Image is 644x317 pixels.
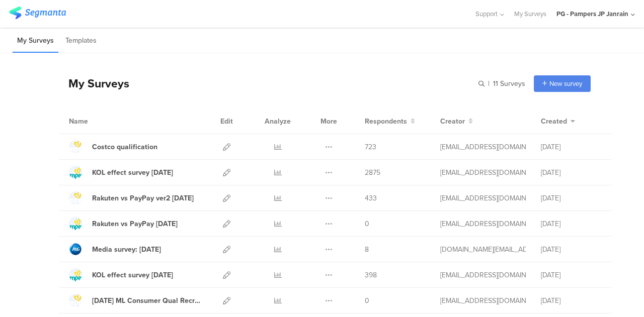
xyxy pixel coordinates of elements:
[487,78,491,89] span: |
[541,193,601,203] div: [DATE]
[9,7,66,19] img: segmanta logo
[92,295,201,306] div: Aug'25 ML Consumer Qual Recruiting
[440,244,526,255] div: pang.jp@pg.com
[365,295,369,306] span: 0
[92,142,157,152] div: Costco qualification
[69,116,129,127] div: Name
[318,109,340,134] div: More
[92,167,173,178] div: KOL effect survey Sep 25
[92,193,194,203] div: Rakuten vs PayPay ver2 Aug25
[69,191,194,204] a: Rakuten vs PayPay ver2 [DATE]
[92,244,161,255] div: Media survey: Sep'25
[549,79,582,88] span: New survey
[69,140,157,153] a: Costco qualification
[92,270,173,280] div: KOL effect survey Aug 25
[541,270,601,280] div: [DATE]
[475,9,498,19] span: Support
[13,29,58,53] li: My Surveys
[69,217,178,230] a: Rakuten vs PayPay [DATE]
[365,142,376,152] span: 723
[541,116,575,127] button: Created
[440,116,473,127] button: Creator
[541,167,601,178] div: [DATE]
[365,116,407,127] span: Respondents
[61,29,101,53] li: Templates
[92,219,178,229] div: Rakuten vs PayPay Aug25
[365,116,415,127] button: Respondents
[541,295,601,306] div: [DATE]
[556,9,628,19] div: PG - Pampers JP Janrain
[440,193,526,203] div: saito.s.2@pg.com
[493,78,525,89] span: 11 Surveys
[58,75,129,92] div: My Surveys
[263,109,293,134] div: Analyze
[440,295,526,306] div: oki.y.2@pg.com
[69,294,201,307] a: [DATE] ML Consumer Qual Recruiting
[365,167,380,178] span: 2875
[440,219,526,229] div: saito.s.2@pg.com
[365,244,369,255] span: 8
[541,142,601,152] div: [DATE]
[216,109,237,134] div: Edit
[69,243,161,256] a: Media survey: [DATE]
[69,268,173,281] a: KOL effect survey [DATE]
[440,142,526,152] div: saito.s.2@pg.com
[541,244,601,255] div: [DATE]
[69,166,173,179] a: KOL effect survey [DATE]
[365,193,377,203] span: 433
[440,167,526,178] div: oki.y.2@pg.com
[440,270,526,280] div: oki.y.2@pg.com
[541,116,567,127] span: Created
[365,270,377,280] span: 398
[541,219,601,229] div: [DATE]
[365,219,369,229] span: 0
[440,116,465,127] span: Creator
